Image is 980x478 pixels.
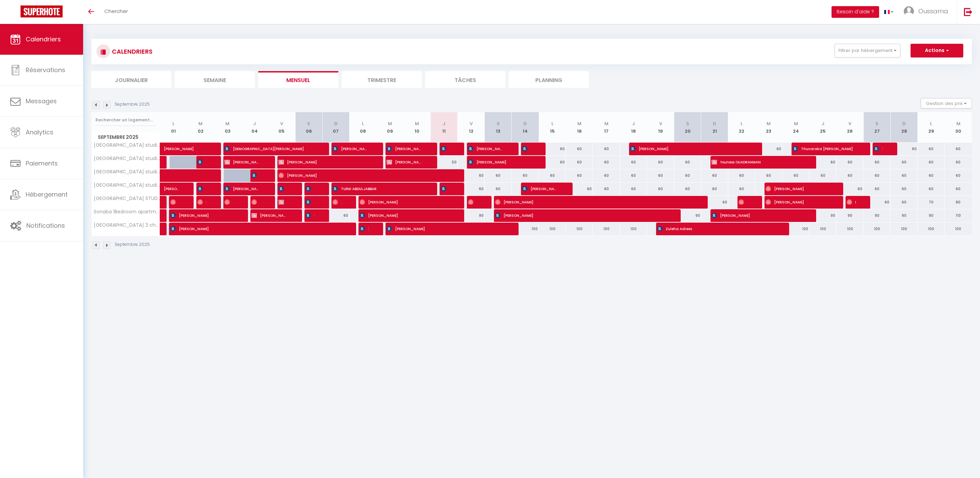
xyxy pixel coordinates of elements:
th: 02 [187,112,214,143]
span: Réservations [26,66,65,74]
span: [PERSON_NAME] [164,179,179,192]
span: [PERSON_NAME] [305,196,314,209]
div: 60 [918,156,945,169]
div: 60 [512,169,539,182]
div: 60 [485,169,512,182]
button: Actions [911,44,963,57]
span: [PERSON_NAME] [170,196,179,209]
th: 18 [620,112,647,143]
span: [PERSON_NAME] [441,182,450,195]
span: [PERSON_NAME] [251,196,260,209]
abbr: S [875,120,878,127]
abbr: M [415,120,419,127]
div: 60 [458,169,485,182]
span: Chercher [104,8,128,15]
div: 90 [890,209,917,222]
img: logout [964,8,972,16]
th: 12 [458,112,485,143]
h3: CALENDRIERS [110,44,153,59]
div: 60 [836,169,863,182]
div: 100 [836,223,863,235]
span: Zuleha Adrees [657,222,774,235]
div: 100 [863,223,890,235]
th: 30 [945,112,972,143]
div: 60 [945,183,972,195]
button: Besoin d'aide ? [832,6,879,18]
span: [GEOGRAPHIC_DATA] studio A3 by TCE [93,156,161,161]
th: 24 [782,112,809,143]
abbr: L [172,120,174,127]
div: 60 [890,196,917,209]
th: 10 [403,112,430,143]
div: 60 [674,156,701,169]
div: 60 [863,156,890,169]
abbr: L [551,120,553,127]
li: Journalier [91,71,171,88]
span: Analytics [26,128,53,136]
th: 11 [431,112,458,143]
li: Tâches [425,71,505,88]
div: 100 [539,223,566,235]
span: Paiements [26,159,58,168]
abbr: M [767,120,771,127]
span: [PERSON_NAME] [766,182,828,195]
div: 100 [566,223,593,235]
span: [PERSON_NAME] [278,196,287,209]
div: 60 [755,143,782,155]
a: [PERSON_NAME] [160,156,164,169]
div: 60 [863,169,890,182]
span: [PERSON_NAME] [224,156,260,169]
th: 01 [160,112,187,143]
li: Trimestre [342,71,422,88]
div: 90 [809,209,836,222]
span: [PERSON_NAME] [874,142,883,155]
div: 60 [945,169,972,182]
span: [PERSON_NAME] [360,209,449,222]
span: [PERSON_NAME] [711,209,801,222]
span: [PERSON_NAME] [495,196,693,209]
div: 60 [863,196,890,209]
span: Sonaba 1Bedroom apartment by TheCasaEdition [93,209,161,214]
span: [PERSON_NAME] [387,156,422,169]
span: [PERSON_NAME] [170,209,233,222]
div: 60 [647,183,674,195]
abbr: L [362,120,364,127]
div: 60 [620,156,647,169]
div: 60 [566,156,593,169]
th: 23 [755,112,782,143]
div: 60 [620,183,647,195]
div: 100 [620,223,647,235]
div: 110 [945,209,972,222]
div: 60 [701,169,728,182]
abbr: L [741,120,743,127]
div: 90 [674,209,701,222]
div: 60 [890,156,917,169]
div: 60 [890,143,917,155]
span: [PERSON_NAME] [251,169,260,182]
div: 100 [809,223,836,235]
abbr: S [686,120,689,127]
abbr: V [659,120,662,127]
div: 80 [945,196,972,209]
li: Mensuel [258,71,338,88]
span: Thuvaraka [PERSON_NAME] [793,142,855,155]
p: Septembre 2025 [115,101,150,108]
th: 03 [214,112,241,143]
div: 60 [647,169,674,182]
div: 60 [728,183,755,195]
div: 60 [322,209,349,222]
div: 90 [863,209,890,222]
div: 60 [539,169,566,182]
div: 60 [782,169,809,182]
div: 60 [620,169,647,182]
span: [PERSON_NAME] [468,156,531,169]
abbr: D [523,120,527,127]
abbr: M [794,120,798,127]
span: [PERSON_NAME] [468,142,504,155]
span: Oussama [918,7,948,15]
button: Filtrer par hébergement [835,44,900,57]
div: 60 [593,156,620,169]
div: 60 [890,183,917,195]
div: 60 [701,183,728,195]
th: 27 [863,112,890,143]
